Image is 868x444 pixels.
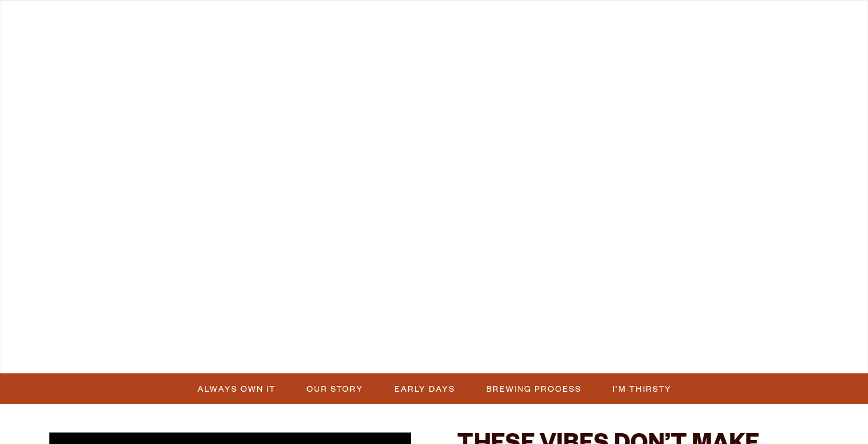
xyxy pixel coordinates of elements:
a: I’m Thirsty [606,380,677,397]
a: Beer [32,7,75,33]
span: Impact [638,14,681,24]
span: Taprooms [127,14,190,24]
span: Always Own It [197,380,276,397]
a: Impact [631,7,688,33]
span: Gear [250,14,282,24]
a: Winery [334,7,395,33]
span: Our Story [512,14,578,24]
a: Taprooms [119,7,197,33]
span: Beer Finder [741,14,813,24]
span: Brewing Process [486,380,582,397]
a: Beer Finder [733,7,820,33]
span: Our Story [307,380,363,397]
a: Early Days [387,380,461,397]
a: Brewing Process [479,380,587,397]
span: Winery [342,14,387,24]
a: Our Story [300,380,369,397]
a: Odell Home [426,7,469,33]
a: Our Story [505,7,586,33]
a: Always Own It [191,380,281,397]
span: I’m Thirsty [613,380,672,397]
span: Beer [39,14,67,24]
span: Early Days [394,380,455,397]
a: Gear [243,7,289,33]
